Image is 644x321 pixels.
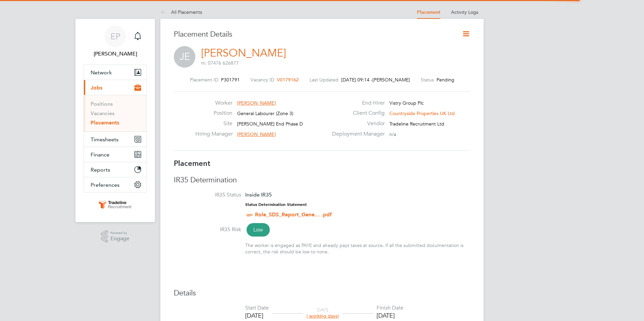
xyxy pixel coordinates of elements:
[195,100,232,107] label: Worker
[174,159,211,168] b: Placement
[221,77,240,83] span: P301791
[160,9,202,15] a: All Placements
[421,77,434,83] label: Status
[237,110,293,116] span: General Labourer (Zone 3)
[91,110,115,116] a: Vacancies
[255,211,332,218] a: Role_SDS_Report_Gene... .pdf
[101,230,130,243] a: Powered byEngage
[377,305,404,312] div: Finish Date
[245,305,269,312] div: Start Date
[91,101,113,107] a: Positions
[437,77,454,83] span: Pending
[91,84,102,91] span: Jobs
[91,167,110,173] span: Reports
[195,120,232,127] label: Site
[174,175,470,185] h3: IR35 Determination
[174,46,195,68] span: JE
[201,46,286,60] a: [PERSON_NAME]
[91,136,119,143] span: Timesheets
[303,307,342,319] div: DAYS
[377,312,404,319] div: [DATE]
[174,191,241,199] label: IR35 Status
[84,80,147,95] button: Jobs
[110,230,129,236] span: Powered by
[389,121,444,127] span: Tradeline Recruitment Ltd
[373,77,410,83] span: [PERSON_NAME]
[417,9,440,15] a: Placement
[237,131,276,137] span: [PERSON_NAME]
[195,110,232,117] label: Position
[195,131,232,138] label: Hiring Manager
[237,100,276,106] span: [PERSON_NAME]
[84,147,147,162] button: Finance
[245,312,269,319] div: [DATE]
[277,77,299,83] span: V0179162
[91,119,119,126] a: Placements
[328,120,385,127] label: Vendor
[84,177,147,192] button: Preferences
[245,202,307,207] strong: Status Determination Statement
[91,69,112,76] span: Network
[341,77,373,83] span: [DATE] 09:14 -
[84,95,147,132] div: Jobs
[98,199,133,210] img: tradelinerecruitment-logo-retina.png
[110,32,120,41] span: EP
[84,162,147,177] button: Reports
[310,77,339,83] label: Last Updated
[389,100,424,106] span: Vistry Group Plc
[251,77,274,83] label: Vacancy ID
[247,223,270,237] span: Low
[84,50,147,58] span: Emilija Pleskaite
[174,30,452,39] h3: Placement Details
[389,131,396,137] span: n/a
[307,313,339,319] span: ( working days)
[328,131,385,138] label: Deployment Manager
[328,100,385,107] label: End Hirer
[190,77,218,83] label: Placement ID
[84,132,147,147] button: Timesheets
[237,121,303,127] span: [PERSON_NAME] End Phase D
[245,191,272,198] span: Inside IR35
[174,226,241,233] label: IR35 Risk
[75,19,155,222] nav: Main navigation
[245,242,470,254] div: The worker is engaged as PAYE and already pays taxes at source. If all the submitted documentatio...
[84,26,147,58] a: EP[PERSON_NAME]
[91,182,120,188] span: Preferences
[110,236,129,242] span: Engage
[451,9,478,15] a: Activity Logs
[84,65,147,80] button: Network
[328,110,385,117] label: Client Config
[389,110,455,116] span: Countryside Properties UK Ltd
[201,60,239,66] span: m: 07476 626877
[174,288,470,298] h3: Details
[84,199,147,210] a: Go to home page
[91,151,109,158] span: Finance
